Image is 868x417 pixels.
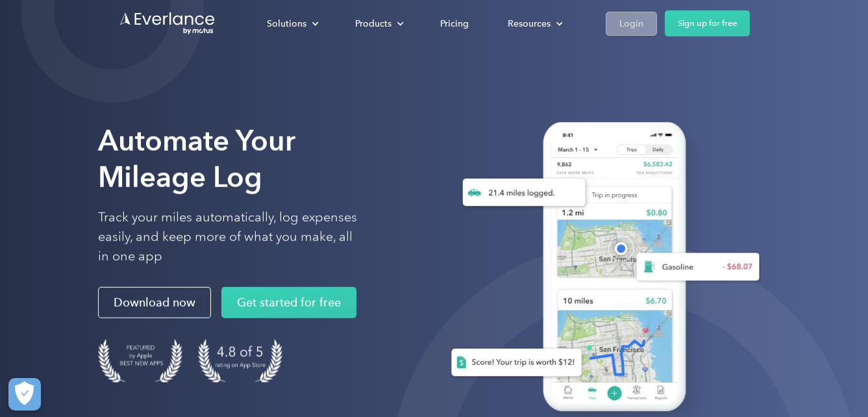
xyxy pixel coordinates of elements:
a: Get started for free [221,287,356,318]
img: 4.9 out of 5 stars on the app store [198,339,282,383]
div: Pricing [440,16,469,32]
a: Sign up for free [665,10,750,36]
div: Products [355,16,391,32]
a: Login [606,12,657,36]
p: Track your miles automatically, log expenses easily, and keep more of what you make, all in one app [98,208,358,266]
div: Solutions [267,16,306,32]
div: Login [619,16,643,32]
div: Solutions [254,12,329,35]
button: Cookies Settings [8,378,41,411]
a: Go to homepage [119,11,216,36]
div: Products [342,12,414,35]
div: Resources [495,12,573,35]
a: Download now [98,287,211,318]
strong: Automate Your Mileage Log [98,123,295,194]
div: Resources [508,16,551,32]
a: Pricing [427,12,482,35]
img: Badge for Featured by Apple Best New Apps [98,339,182,383]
